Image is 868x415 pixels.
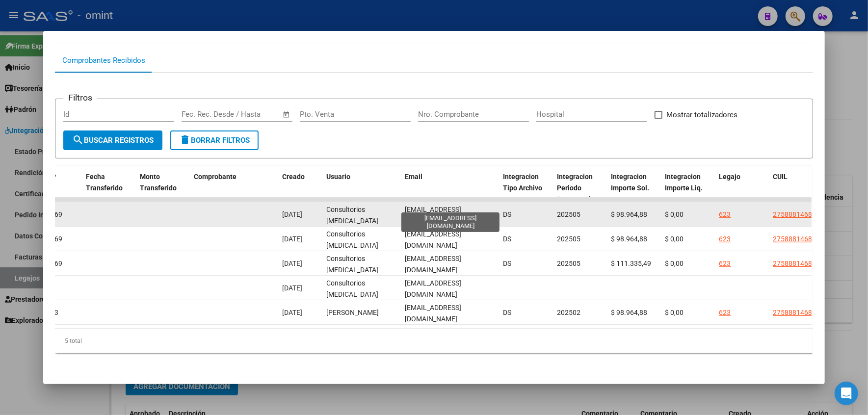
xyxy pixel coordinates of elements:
div: Comprobantes Recibidos [62,55,145,66]
datatable-header-cell: OP [43,166,82,209]
datatable-header-cell: Creado [278,166,322,209]
span: [DATE] [282,210,302,218]
span: $ 0,00 [665,259,684,267]
span: 202502 [557,309,580,316]
span: Comprobante [194,173,237,181]
span: [PERSON_NAME] [326,309,379,316]
span: 27588814683 [773,210,816,218]
span: Integracion Periodo Presentacion [557,173,599,203]
span: 27588814683 [773,235,816,243]
datatable-header-cell: Fecha Transferido [82,166,136,209]
datatable-header-cell: Usuario [322,166,401,209]
span: Mostrar totalizadores [666,109,737,121]
span: Consultorios [MEDICAL_DATA] [326,279,378,298]
span: Integracion Importe Sol. [611,173,649,192]
span: $ 98.964,88 [611,210,647,218]
span: 27588814683 [773,259,816,267]
span: DS [503,235,511,243]
datatable-header-cell: Email [401,166,499,209]
mat-icon: search [72,134,84,146]
span: Fecha Transferido [86,173,123,192]
span: Buscar Registros [72,136,154,145]
div: 623 [719,233,731,245]
button: Borrar Filtros [170,130,259,150]
span: Usuario [326,173,350,181]
span: Borrar Filtros [179,136,250,145]
div: 623 [719,209,731,220]
datatable-header-cell: Integracion Tipo Archivo [499,166,553,209]
span: Integracion Tipo Archivo [503,173,542,192]
mat-icon: delete [179,134,191,146]
span: $ 0,00 [665,309,684,316]
div: 5 total [55,329,813,353]
datatable-header-cell: Integracion Periodo Presentacion [553,166,607,209]
span: [EMAIL_ADDRESS][DOMAIN_NAME] [405,279,461,298]
span: [DATE] [282,309,302,316]
span: CUIL [773,173,788,181]
div: 623 [719,307,731,318]
input: Fecha inicio [182,110,221,119]
span: $ 0,00 [665,235,684,243]
span: 202505 [557,210,580,218]
span: Email [405,173,422,181]
span: Consultorios [MEDICAL_DATA] [326,255,378,274]
h3: Filtros [63,91,97,104]
span: Creado [282,173,305,181]
span: [EMAIL_ADDRESS][DOMAIN_NAME] [405,304,461,323]
datatable-header-cell: Monto Transferido [136,166,190,209]
button: Buscar Registros [63,130,162,150]
span: 27588814683 [773,309,816,316]
span: Consultorios [MEDICAL_DATA] [326,206,378,225]
span: Legajo [719,173,740,181]
span: DS [503,259,511,267]
span: [DATE] [282,284,302,292]
span: Consultorios [MEDICAL_DATA] [326,230,378,249]
span: 202505 [557,235,580,243]
span: $ 98.964,88 [611,309,647,316]
button: Open calendar [281,109,292,120]
datatable-header-cell: Integracion Importe Sol. [607,166,661,209]
span: [DATE] [282,259,302,267]
input: Fecha fin [230,110,278,119]
span: $ 0,00 [665,210,684,218]
span: $ 98.964,88 [611,235,647,243]
span: $ 111.335,49 [611,259,651,267]
div: 623 [719,258,731,269]
span: [EMAIL_ADDRESS][DOMAIN_NAME] [405,206,461,225]
span: [EMAIL_ADDRESS][DOMAIN_NAME] [405,255,461,274]
span: Monto Transferido [140,173,177,192]
span: Integracion Importe Liq. [665,173,703,192]
datatable-header-cell: Integracion Importe Liq. [661,166,715,209]
datatable-header-cell: Comprobante [190,166,278,209]
datatable-header-cell: Legajo [715,166,769,209]
span: [EMAIL_ADDRESS][DOMAIN_NAME] [405,230,461,249]
span: OP [47,173,56,181]
span: 202505 [557,259,580,267]
span: DS [503,210,511,218]
span: [DATE] [282,235,302,243]
div: Open Intercom Messenger [835,382,858,405]
span: DS [503,309,511,316]
datatable-header-cell: CUIL [769,166,823,209]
